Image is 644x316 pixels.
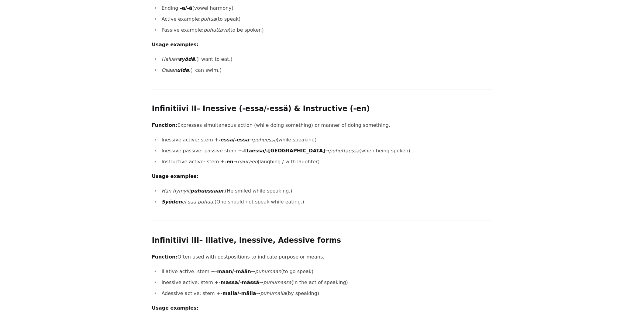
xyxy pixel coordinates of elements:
[152,42,199,47] strong: Usage examples:
[152,104,492,114] h2: – Inessive (-essa/-essä) & Instructive (-en)
[219,137,249,143] strong: -essa/-essä
[160,4,492,12] li: Ending: (vowel harmony)
[162,67,191,73] em: Osaan .
[160,66,492,75] li: (I can swim.)
[152,122,177,128] strong: Function:
[219,280,259,285] strong: -massa/-mässä
[152,236,492,245] h2: – Illative, Inessive, Adessive forms
[162,199,215,205] em: ei saa puhua.
[191,188,224,194] strong: puhuessaan
[152,305,199,311] strong: Usage examples:
[160,147,492,155] li: Inessive passive: passive stem + → (when being spoken)
[160,278,492,287] li: Inessive active: stem + → (in the act of speaking)
[260,290,286,296] em: puhumalla
[220,290,256,296] strong: -malla/-mällä
[255,269,281,274] em: puhumaan
[152,254,177,260] strong: Function:
[160,136,492,144] li: Inessive active: stem + → (while speaking)
[160,55,492,64] li: (I want to eat.)
[152,104,197,113] strong: Infinitiivi II
[160,289,492,298] li: Adessive active: stem + → (by speaking)
[162,188,225,194] em: Hän hymyili .
[179,56,195,62] strong: syödä
[160,267,492,276] li: Illative active: stem + → (to go speak)
[160,158,492,166] li: Instructive active: stem + → (laughing / with laughter)
[162,199,182,205] strong: Syöden
[162,56,197,62] em: Haluan .
[204,27,229,33] em: puhuttava
[152,121,492,130] p: Expresses simultaneous action (while doing something) or manner of doing something.
[177,67,189,73] strong: uida
[225,159,233,165] strong: -en
[160,15,492,23] li: Active example: (to speak)
[160,26,492,34] li: Passive example: (to be spoken)
[238,159,258,165] em: nauraen
[160,187,492,195] li: (He smiled while speaking.)
[180,5,192,11] strong: -a/-ä
[253,137,277,143] em: puhuessa
[152,253,492,261] p: Often used with postpositions to indicate purpose or means.
[152,236,199,245] strong: Infinitiivi III
[242,148,325,154] strong: -ttaessa/-[GEOGRAPHIC_DATA]
[263,280,291,285] em: puhumassa
[152,173,199,179] strong: Usage examples:
[160,198,492,206] li: (One should not speak while eating.)
[329,148,359,154] em: puhuttaessa
[201,16,216,22] em: puhua
[215,269,251,274] strong: -maan/-mään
